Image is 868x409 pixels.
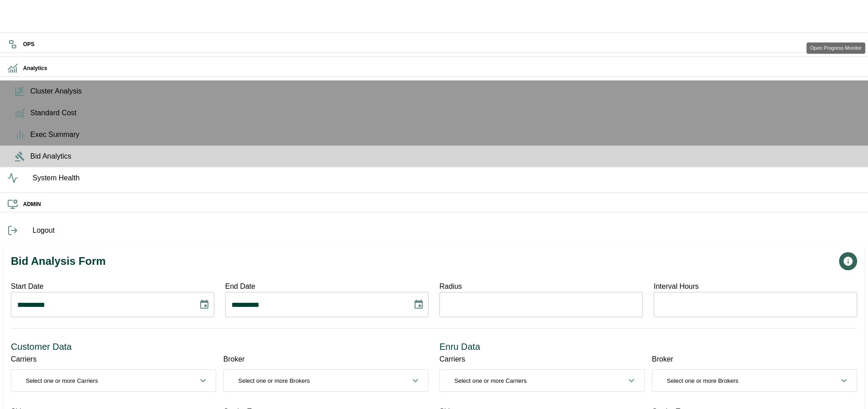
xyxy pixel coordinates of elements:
[225,281,429,292] p: End Date
[667,376,738,385] p: Select one or more Brokers
[238,376,310,385] p: Select one or more Brokers
[440,370,644,391] button: Select one or more Carriers
[30,108,861,118] span: Standard Cost
[30,129,861,140] span: Exec Summary
[11,370,216,391] button: Select one or more Carriers
[839,252,857,270] button: Open Progress Monitor
[195,296,213,314] button: Choose date, selected date is Aug 20, 2025
[23,200,861,209] h6: ADMIN
[23,64,861,73] h6: Analytics
[30,151,861,162] span: Bid Analytics
[652,354,857,365] div: Broker
[223,354,429,365] div: Broker
[11,281,214,292] p: Start Date
[23,40,861,49] h6: OPS
[224,370,428,391] button: Select one or more Brokers
[439,339,857,354] h6: Enru Data
[439,281,643,292] p: Radius
[11,339,429,354] h6: Customer Data
[652,370,857,391] button: Select one or more Brokers
[807,42,865,54] div: Open Progress Monitor
[454,376,527,385] p: Select one or more Carriers
[410,296,428,314] button: Choose date, selected date is Sep 3, 2025
[26,376,98,385] p: Select one or more Carriers
[33,173,861,183] span: System Health
[11,254,106,268] h1: Bid Analysis Form
[11,354,216,365] div: Carriers
[654,281,857,292] p: Interval Hours
[439,354,645,365] div: Carriers
[33,225,861,236] span: Logout
[30,86,861,97] span: Cluster Analysis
